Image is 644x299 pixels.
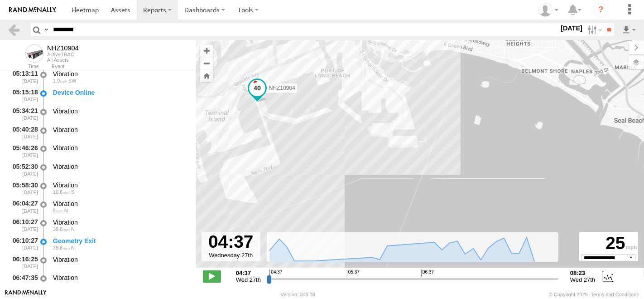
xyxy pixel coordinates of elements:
div: 05:52:30 [DATE] [7,161,39,178]
span: 49.1 [53,282,70,288]
div: 06:16:25 [DATE] [7,254,39,271]
div: Vibration [53,200,187,208]
span: 39.8 [53,245,70,250]
label: Search Filter Options [584,23,604,36]
span: Wed 27th Aug 2025 [570,276,595,283]
div: 05:58:30 [DATE] [7,180,39,196]
div: Device Online [53,88,187,97]
span: 05:37 [347,270,360,277]
div: Zulema McIntosch [535,3,562,17]
span: 10.6 [53,189,70,195]
span: Heading: 341 [71,226,75,232]
span: NHZ10904 [269,85,295,91]
span: 04:37 [269,270,282,277]
span: Heading: 225 [68,78,77,83]
label: Play/Stop [203,270,221,282]
div: Vibration [53,126,187,134]
div: 06:10:27 [DATE] [7,235,39,252]
label: Export results as... [621,23,637,36]
div: Event [52,64,196,69]
div: 05:34:21 [DATE] [7,106,39,123]
div: Time [7,64,39,69]
a: Back to previous Page [7,23,20,36]
strong: 04:37 [236,270,261,276]
div: Geometry Exit [53,237,187,245]
div: 06:10:27 [DATE] [7,217,39,234]
div: 25 [581,233,637,254]
div: NHZ10904 - View Asset History [47,44,79,52]
div: © Copyright 2025 - [549,292,639,297]
span: Heading: 341 [71,245,75,250]
div: 05:13:11 [DATE] [7,69,39,85]
a: Terms and Conditions [591,292,639,297]
div: 06:47:35 [DATE] [7,273,39,289]
a: Visit our Website [5,290,47,299]
span: Wed 27th Aug 2025 [236,276,261,283]
div: Vibration [53,255,187,264]
div: 06:04:27 [DATE] [7,198,39,215]
div: Vibration [53,274,187,282]
div: Vibration [53,70,187,78]
div: All Assets [47,57,79,63]
span: 5 [53,208,63,213]
div: ActiveTRAC [47,52,79,57]
div: Vibration [53,181,187,189]
span: 1.9 [53,78,67,83]
div: Version: 306.00 [281,292,315,297]
button: Zoom out [200,57,213,69]
img: rand-logo.svg [9,7,56,13]
i: ? [594,3,608,17]
div: 05:46:26 [DATE] [7,143,39,160]
div: Vibration [53,218,187,226]
label: [DATE] [559,23,584,33]
div: Vibration [53,162,187,171]
span: Heading: 11 [64,208,68,213]
span: Heading: 67 [71,282,78,288]
div: Vibration [53,144,187,152]
div: 05:15:18 [DATE] [7,87,39,104]
button: Zoom in [200,44,213,57]
strong: 08:23 [570,270,595,276]
div: Vibration [53,107,187,115]
label: Search Query [43,23,50,36]
button: Zoom Home [200,69,213,82]
div: 05:40:28 [DATE] [7,124,39,141]
span: 06:37 [421,270,434,277]
span: 39.8 [53,226,70,232]
span: Heading: 161 [71,189,74,195]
